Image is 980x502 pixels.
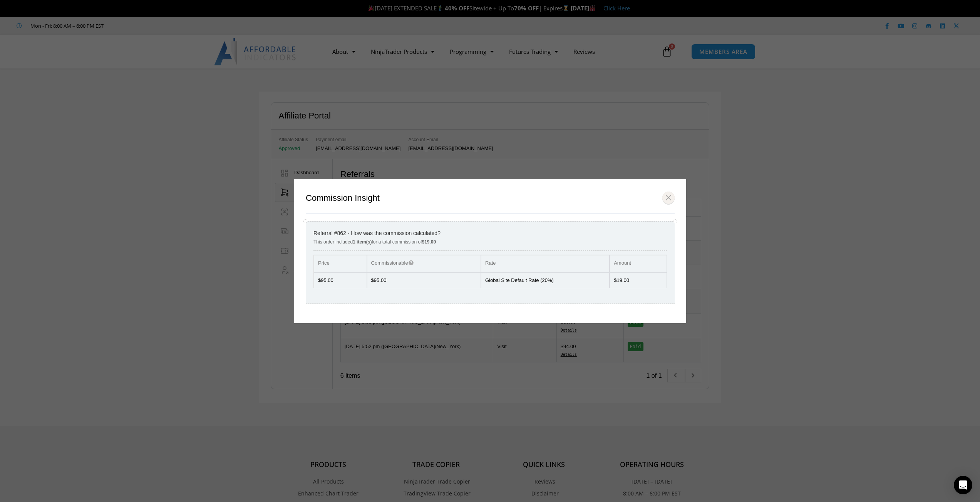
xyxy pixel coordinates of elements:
[614,260,631,265] span: Amount
[313,237,667,246] p: This order included for a total commission of
[422,239,424,244] span: $
[353,239,372,244] strong: 1 item(s)
[313,229,667,250] div: Referral #862 - How was the commission calculated?
[371,260,414,265] span: Commissionable
[662,191,675,204] button: Close modal
[318,260,330,265] span: Price
[318,277,321,283] span: $
[371,277,374,283] span: $
[614,277,616,283] span: $
[614,277,629,283] bdi: 19.00
[371,277,386,283] bdi: 95.00
[481,272,610,288] td: Global Site Default Rate (20%)
[318,277,333,283] bdi: 95.00
[954,476,972,494] div: Open Intercom Messenger
[422,239,436,244] bdi: 19.00
[306,193,380,203] h2: Commission Insight
[485,260,496,265] span: Rate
